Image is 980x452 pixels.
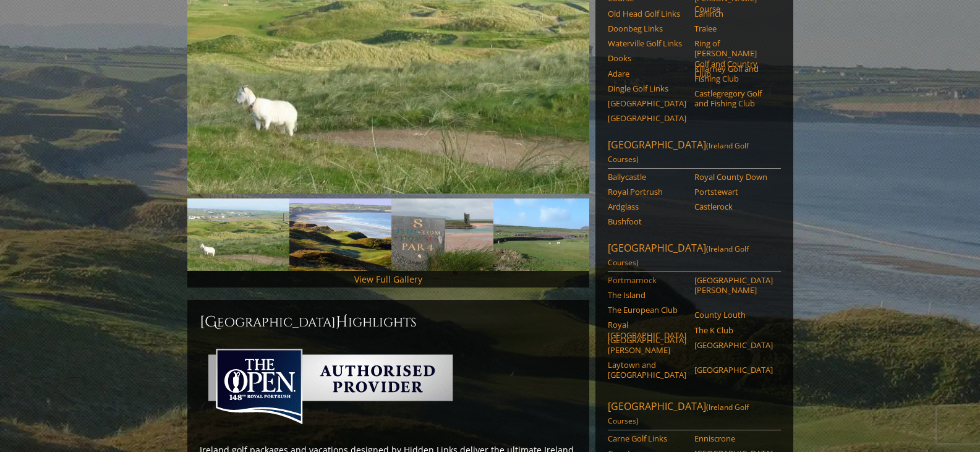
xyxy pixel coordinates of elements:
a: Ring of [PERSON_NAME] Golf and Country Club [694,38,773,79]
a: [GEOGRAPHIC_DATA](Ireland Golf Courses) [608,399,781,430]
span: (Ireland Golf Courses) [608,402,749,426]
a: Bushfoot [608,216,686,226]
a: [GEOGRAPHIC_DATA](Ireland Golf Courses) [608,241,781,272]
a: View Full Gallery [354,273,422,285]
a: The European Club [608,305,686,315]
h2: [GEOGRAPHIC_DATA] ighlights [200,312,577,332]
a: Enniscrone [694,433,773,443]
a: [GEOGRAPHIC_DATA](Ireland Golf Courses) [608,138,781,169]
a: Castlerock [694,202,773,211]
span: (Ireland Golf Courses) [608,244,749,268]
a: Adare [608,69,686,79]
a: Castlegregory Golf and Fishing Club [694,88,773,109]
a: Ballycastle [608,172,686,182]
a: Portstewart [694,187,773,197]
a: [GEOGRAPHIC_DATA][PERSON_NAME] [608,335,686,356]
a: Dingle Golf Links [608,83,686,93]
a: County Louth [694,310,773,320]
a: The K Club [694,325,773,335]
span: (Ireland Golf Courses) [608,140,749,164]
a: Lahinch [694,9,773,19]
a: [GEOGRAPHIC_DATA] [694,340,773,350]
a: Royal County Down [694,172,773,182]
a: Ardglass [608,202,686,211]
a: [GEOGRAPHIC_DATA] [608,113,686,123]
a: Dooks [608,53,686,63]
a: [GEOGRAPHIC_DATA] [694,365,773,375]
a: Royal [GEOGRAPHIC_DATA] [608,320,686,340]
a: [GEOGRAPHIC_DATA][PERSON_NAME] [694,275,773,296]
a: Laytown and [GEOGRAPHIC_DATA] [608,360,686,380]
a: Portmarnock [608,275,686,285]
a: Waterville Golf Links [608,38,686,48]
a: Killarney Golf and Fishing Club [694,64,773,84]
a: Tralee [694,23,773,33]
span: H [336,312,348,332]
a: Royal Portrush [608,187,686,197]
a: Doonbeg Links [608,23,686,33]
a: Old Head Golf Links [608,9,686,19]
a: [GEOGRAPHIC_DATA] [608,98,686,108]
a: The Island [608,290,686,300]
a: Carne Golf Links [608,433,686,443]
